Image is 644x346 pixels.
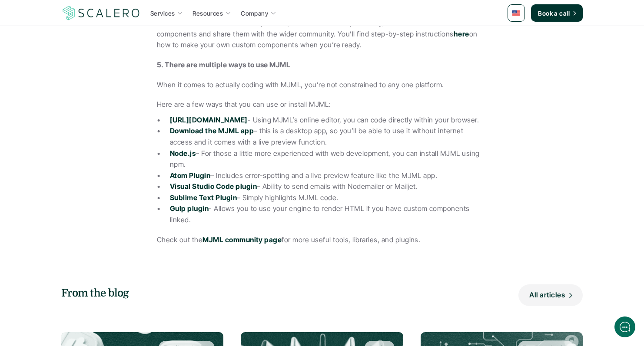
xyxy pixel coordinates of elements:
[241,9,268,18] p: Company
[170,115,248,124] a: [URL][DOMAIN_NAME]
[531,4,583,22] a: Book a call
[157,79,487,91] p: When it comes to actually coding with MJML, you’re not constrained to any one platform.
[529,290,565,301] p: All articles
[13,115,160,132] button: New conversation
[170,192,487,204] p: – Simply highlights MJML code.
[170,126,254,135] a: Download the MJML app
[170,181,487,192] p: – Ability to send emails with Nodemailer or Mailjet.
[170,125,487,148] p: – this is a desktop app, so you’ll be able to use it without internet access and it comes with a ...
[157,234,487,246] p: Check out the for more useful tools, libraries, and plugins.
[61,5,141,21] a: Scalero company logo
[150,9,175,18] p: Services
[170,203,487,225] p: - Allows you to use your engine to render HTML if you have custom components linked.
[170,171,210,180] a: Atom Plugin
[538,9,570,18] p: Book a call
[193,9,223,18] p: Resources
[170,170,487,181] p: – Includes error-spotting and a live preview feature like the MJML app.
[170,148,487,170] p: – For those a little more experienced with web development, you can install MJML using npm.
[170,182,257,191] a: Visual Studio Code plugin
[518,284,583,306] a: All articles
[170,204,209,213] a: Gulp plugin
[202,235,282,244] a: MJML community page
[170,193,237,202] a: Sublime Text Plugin
[13,58,161,99] h2: Let us know if we can help with lifecycle marketing.
[13,42,161,56] h1: Hi! Welcome to [GEOGRAPHIC_DATA].
[157,99,487,110] p: Here are a few ways that you can use or install MJML:
[157,60,290,69] strong: 5. There are multiple ways to use MJML
[454,30,469,38] a: here
[61,285,183,301] h5: From the blog
[614,316,635,337] iframe: gist-messenger-bubble-iframe
[170,115,487,126] p: - Using MJML’s online editor, you can code directly within your browser.
[56,120,104,127] span: New conversation
[61,5,141,21] img: Scalero company logo
[73,290,110,296] span: We run on Gist
[170,149,196,158] a: Node.js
